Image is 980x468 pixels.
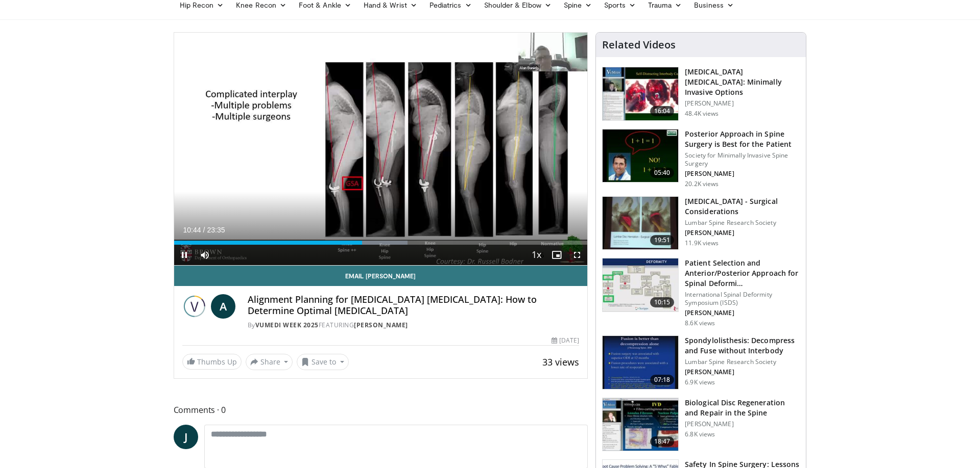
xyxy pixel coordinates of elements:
[602,196,800,250] a: 19:51 [MEDICAL_DATA] - Surgical Considerations Lumbar Spine Research Society [PERSON_NAME] 11.9K ...
[602,39,676,51] h4: Related Videos
[542,356,579,368] span: 33 views
[650,168,675,178] span: 05:40
[203,226,205,234] span: /
[685,67,800,97] h3: [MEDICAL_DATA] [MEDICAL_DATA]: Minimally Invasive Options
[685,309,800,317] p: [PERSON_NAME]
[685,229,800,237] p: [PERSON_NAME]
[650,106,675,116] span: 16:04
[685,219,800,227] p: Lumbar Spine Research Society
[685,319,715,327] p: 8.6K views
[246,354,293,370] button: Share
[685,170,800,178] p: [PERSON_NAME]
[685,368,800,376] p: [PERSON_NAME]
[207,226,225,234] span: 23:35
[685,258,800,289] h3: Patient Selection and Anterior/Posterior Approach for Spinal Deformi…
[685,420,800,428] p: [PERSON_NAME]
[685,151,800,168] p: Society for Minimally Invasive Spine Surgery
[602,258,800,327] a: 10:15 Patient Selection and Anterior/Posterior Approach for Spinal Deformi… International Spinal ...
[603,258,678,311] img: beefc228-5859-4966-8bc6-4c9aecbbf021.150x105_q85_crop-smart_upscale.jpg
[174,425,198,449] a: J
[603,129,678,183] img: 3b6f0384-b2b2-4baa-b997-2e524ebddc4b.150x105_q85_crop-smart_upscale.jpg
[685,180,719,188] p: 20.2K views
[183,226,201,234] span: 10:44
[174,403,588,417] span: Comments 0
[685,239,719,247] p: 11.9K views
[603,197,678,250] img: df977cbb-5756-427a-b13c-efcd69dcbbf0.150x105_q85_crop-smart_upscale.jpg
[603,67,678,120] img: 9f1438f7-b5aa-4a55-ab7b-c34f90e48e66.150x105_q85_crop-smart_upscale.jpg
[248,321,580,330] div: By FEATURING
[603,398,678,451] img: 0941ef12-412c-400e-b933-83608c066e77.150x105_q85_crop-smart_upscale.jpg
[174,266,588,286] a: Email [PERSON_NAME]
[685,129,800,149] h3: Posterior Approach in Spine Surgery is Best for the Patient
[650,436,675,447] span: 18:47
[602,398,800,452] a: 18:47 Biological Disc Regeneration and Repair in the Spine [PERSON_NAME] 6.8K views
[174,33,588,266] video-js: Video Player
[248,294,580,316] h4: Alignment Planning for [MEDICAL_DATA] [MEDICAL_DATA]: How to Determine Optimal [MEDICAL_DATA]
[195,245,215,265] button: Mute
[685,335,800,356] h3: Spondylolisthesis: Decompress and Fuse without Interbody
[211,294,235,319] a: A
[685,291,800,307] p: International Spinal Deformity Symposium (ISDS)
[685,398,800,418] h3: Biological Disc Regeneration and Repair in the Spine
[546,245,567,265] button: Enable picture-in-picture mode
[650,235,675,245] span: 19:51
[685,358,800,366] p: Lumbar Spine Research Society
[603,336,678,389] img: 97801bed-5de1-4037-bed6-2d7170b090cf.150x105_q85_crop-smart_upscale.jpg
[297,354,349,370] button: Save to
[685,99,800,108] p: [PERSON_NAME]
[602,129,800,188] a: 05:40 Posterior Approach in Spine Surgery is Best for the Patient Society for Minimally Invasive ...
[685,110,719,118] p: 48.4K views
[685,430,715,438] p: 6.8K views
[182,354,242,370] a: Thumbs Up
[255,321,319,329] a: Vumedi Week 2025
[602,67,800,121] a: 16:04 [MEDICAL_DATA] [MEDICAL_DATA]: Minimally Invasive Options [PERSON_NAME] 48.4K views
[602,335,800,389] a: 07:18 Spondylolisthesis: Decompress and Fuse without Interbody Lumbar Spine Research Society [PER...
[354,321,408,329] a: [PERSON_NAME]
[567,245,587,265] button: Fullscreen
[526,245,546,265] button: Playback Rate
[650,297,675,307] span: 10:15
[685,378,715,386] p: 6.9K views
[685,196,800,217] h3: [MEDICAL_DATA] - Surgical Considerations
[174,241,588,245] div: Progress Bar
[174,245,195,265] button: Pause
[650,375,675,385] span: 07:18
[182,294,207,319] img: Vumedi Week 2025
[552,336,579,345] div: [DATE]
